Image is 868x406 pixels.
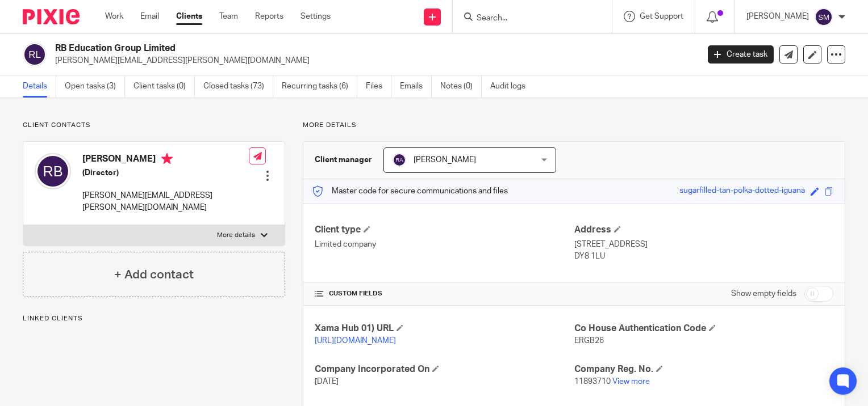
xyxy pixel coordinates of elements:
[282,75,357,98] a: Recurring tasks (6)
[140,11,159,22] a: Email
[366,75,391,98] a: Files
[574,251,833,262] p: DY8 1LU
[23,121,285,130] p: Client contacts
[315,323,574,335] h4: Xama Hub 01) URL
[708,45,774,64] a: Create task
[219,11,238,22] a: Team
[574,378,611,386] span: 11893710
[301,11,331,22] a: Settings
[400,75,432,98] a: Emails
[574,363,833,375] h4: Company Reg. No.
[23,75,56,98] a: Details
[203,75,273,98] a: Closed tasks (73)
[114,266,194,284] h4: + Add contact
[315,154,372,166] h3: Client manager
[315,239,574,250] p: Limited company
[574,323,833,335] h4: Co House Authentication Code
[490,75,534,98] a: Audit logs
[105,11,123,22] a: Work
[133,75,195,98] a: Client tasks (0)
[217,231,255,240] p: More details
[82,153,249,167] h4: [PERSON_NAME]
[574,224,833,236] h4: Address
[475,14,578,24] input: Search
[414,156,476,164] span: [PERSON_NAME]
[23,314,285,323] p: Linked clients
[440,75,482,98] a: Notes (0)
[574,239,833,250] p: [STREET_ADDRESS]
[731,288,796,299] label: Show empty fields
[746,11,809,22] p: [PERSON_NAME]
[393,153,406,167] img: svg%3E
[679,185,805,198] div: sugarfilled-tan-polka-dotted-iguana
[176,11,202,22] a: Clients
[161,153,173,164] i: Primary
[640,12,683,20] span: Get Support
[315,363,574,375] h4: Company Incorporated On
[82,167,249,179] h5: (Director)
[315,289,574,298] h4: CUSTOM FIELDS
[35,153,71,189] img: svg%3E
[315,337,396,345] a: [URL][DOMAIN_NAME]
[612,378,650,386] a: View more
[65,75,125,98] a: Open tasks (3)
[82,190,249,213] p: [PERSON_NAME][EMAIL_ADDRESS][PERSON_NAME][DOMAIN_NAME]
[23,43,47,66] img: svg%3E
[312,185,508,197] p: Master code for secure communications and files
[23,9,80,24] img: Pixie
[574,337,604,345] span: ERGB26
[315,378,339,386] span: [DATE]
[55,55,691,66] p: [PERSON_NAME][EMAIL_ADDRESS][PERSON_NAME][DOMAIN_NAME]
[315,224,574,236] h4: Client type
[815,8,833,26] img: svg%3E
[55,43,564,54] h2: RB Education Group Limited
[255,11,283,22] a: Reports
[303,121,845,130] p: More details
